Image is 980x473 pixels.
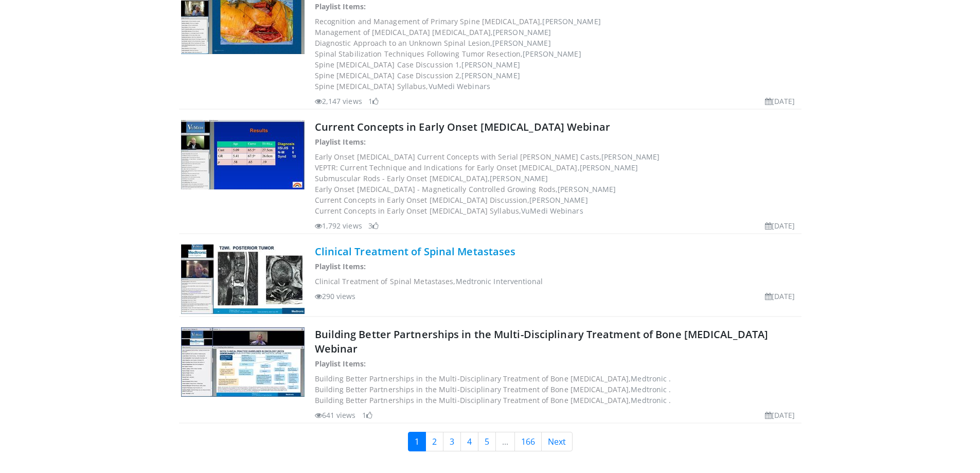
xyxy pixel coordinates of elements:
[315,410,356,421] li: 641 views
[478,432,496,451] a: 5
[631,374,671,383] span: Medtronic .
[315,162,799,173] dd: VEPTR: Current Technique and Indications for Early Onset [MEDICAL_DATA],
[490,173,548,183] span: [PERSON_NAME]
[514,432,542,451] a: 166
[558,184,616,194] span: [PERSON_NAME]
[315,327,769,356] a: Building Better Partnerships in the Multi-Disciplinary Treatment of Bone [MEDICAL_DATA] Webinar
[461,60,520,69] span: [PERSON_NAME]
[631,395,671,405] span: Medtronic .
[443,432,461,451] a: 3
[765,410,795,421] li: [DATE]
[493,27,551,37] span: [PERSON_NAME]
[315,2,366,11] strong: Playlist Items:
[765,96,795,107] li: [DATE]
[315,137,366,147] strong: Playlist Items:
[529,195,587,205] span: [PERSON_NAME]
[368,96,379,107] li: 1
[315,120,610,134] a: Current Concepts in Early Onset [MEDICAL_DATA] Webinar
[315,151,799,162] dd: Early Onset [MEDICAL_DATA] Current Concepts with Serial [PERSON_NAME] Casts,
[181,327,305,397] img: Building Better Partnerships in the Multi-Disciplinary Treatment of Bone Tumors Webinar
[315,48,799,59] dd: Spinal Stabilization Techniques Following Tumor Resection,
[492,38,550,48] span: [PERSON_NAME]
[315,276,799,287] dd: Clinical Treatment of Spinal Metastases,
[521,206,583,216] span: VuMedi Webinars
[461,71,520,80] span: [PERSON_NAME]
[315,244,516,258] a: Clinical Treatment of Spinal Metastases
[315,291,356,302] li: 290 views
[315,70,799,81] dd: Spine [MEDICAL_DATA] Case Discussion 2,
[542,16,600,26] span: [PERSON_NAME]
[181,244,305,314] img: Clinical Treatment of Spinal Metastases
[765,220,795,231] li: [DATE]
[362,410,372,421] li: 1
[523,49,581,59] span: [PERSON_NAME]
[425,432,443,451] a: 2
[315,205,799,216] dd: Current Concepts in Early Onset [MEDICAL_DATA] Syllabus,
[315,373,799,384] dd: Building Better Partnerships in the Multi-Disciplinary Treatment of Bone [MEDICAL_DATA],
[315,195,799,205] dd: Current Concepts in Early Onset [MEDICAL_DATA] Discussion,
[456,276,543,286] span: Medtronic Interventional
[580,163,638,172] span: [PERSON_NAME]
[315,395,799,406] dd: Building Better Partnerships in the Multi-Disciplinary Treatment of Bone [MEDICAL_DATA],
[315,384,799,395] dd: Building Better Partnerships in the Multi-Disciplinary Treatment of Bone [MEDICAL_DATA],
[315,96,362,107] li: 2,147 views
[315,38,799,48] dd: Diagnostic Approach to an Unknown Spinal Lesion,
[631,384,671,394] span: Medtronic .
[315,220,362,231] li: 1,792 views
[315,359,366,369] strong: Playlist Items:
[315,184,799,195] dd: Early Onset [MEDICAL_DATA] - Magnetically Controlled Growing Rods,
[460,432,478,451] a: 4
[601,152,660,162] span: [PERSON_NAME]
[315,16,799,27] dd: Recognition and Management of Primary Spine [MEDICAL_DATA],
[429,81,491,91] span: VuMedi Webinars
[315,59,799,70] dd: Spine [MEDICAL_DATA] Case Discussion 1,
[181,120,305,189] img: Current Concepts in Early Onset Scoliosis Webinar
[368,220,379,231] li: 3
[315,27,799,38] dd: Management of [MEDICAL_DATA] [MEDICAL_DATA],
[315,173,799,184] dd: Submuscular Rods - Early Onset [MEDICAL_DATA],
[541,432,573,451] a: Next
[179,432,801,451] nav: Search results pages
[408,432,426,451] a: 1
[765,291,795,302] li: [DATE]
[315,261,366,271] strong: Playlist Items:
[315,81,799,92] dd: Spine [MEDICAL_DATA] Syllabus,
